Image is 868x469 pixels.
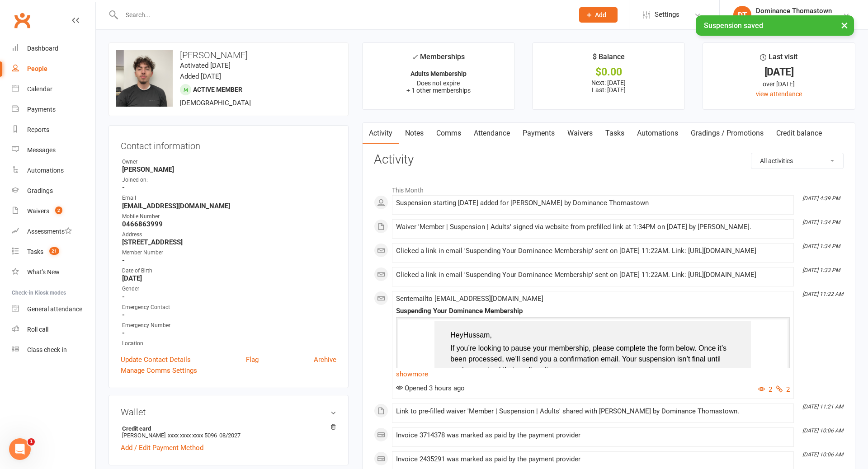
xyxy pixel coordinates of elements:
li: [PERSON_NAME] [121,424,336,440]
span: 08/2027 [219,432,241,439]
a: Add / Edit Payment Method [121,442,203,453]
div: Waivers [27,207,49,215]
a: What's New [12,262,95,282]
div: Invoice 3714378 was marked as paid by the payment provider [396,431,790,439]
div: Gender [122,285,336,293]
div: Address [122,230,336,239]
a: General attendance kiosk mode [12,299,95,319]
strong: - [122,329,336,337]
i: [DATE] 11:22 AM [802,291,843,297]
div: Date of Birth [122,267,336,275]
div: General attendance [27,305,82,313]
button: 2 [758,384,772,395]
iframe: Intercom live chat [9,438,31,460]
div: Memberships [412,51,465,68]
div: Gradings [27,187,53,194]
a: Class kiosk mode [12,340,95,360]
span: Does not expire [417,80,460,87]
a: show more [396,368,790,380]
div: Reports [27,126,49,133]
a: Tasks 21 [12,242,95,262]
p: Next: [DATE] Last: [DATE] [541,79,676,94]
time: Added [DATE] [180,72,221,80]
a: Archive [314,354,336,365]
a: Assessments [12,221,95,242]
div: Invoice 2435291 was marked as paid by the payment provider [396,455,790,463]
div: Dashboard [27,45,58,52]
a: Waivers [561,123,599,144]
div: over [DATE] [711,79,847,89]
strong: - [122,293,336,301]
div: Suspension saved [696,15,854,36]
a: Gradings [12,181,95,201]
div: Member Number [122,249,336,257]
a: Flag [246,354,259,365]
span: Sent email to [EMAIL_ADDRESS][DOMAIN_NAME] [396,295,543,303]
a: Tasks [599,123,631,144]
a: Notes [399,123,430,144]
h3: [PERSON_NAME] [116,50,341,60]
button: 2 [776,384,790,395]
i: [DATE] 1:34 PM [802,243,840,249]
span: Hussam [463,331,490,339]
i: [DATE] 4:39 PM [802,195,840,202]
i: [DATE] 1:34 PM [802,219,840,225]
span: Opened 3 hours ago [396,384,465,392]
strong: - [122,183,336,192]
strong: - [122,256,336,264]
div: Last visit [760,51,797,67]
div: Assessments [27,228,72,235]
div: Class check-in [27,346,67,353]
div: Payments [27,106,56,113]
div: [DATE] [711,67,847,77]
a: Manage Comms Settings [121,365,197,376]
a: Payments [12,99,95,120]
span: Hey [450,331,463,339]
div: Messages [27,146,56,154]
div: Tasks [27,248,43,255]
strong: [PERSON_NAME] [122,165,336,174]
a: Waivers 2 [12,201,95,221]
span: [DEMOGRAPHIC_DATA] [180,99,251,107]
a: Comms [430,123,467,144]
div: What's New [27,268,60,276]
strong: [DATE] [122,274,336,282]
span: If you’re looking to pause your membership, please complete the form below. Once it’s been proces... [450,344,726,374]
div: Owner [122,158,336,166]
div: Joined on: [122,176,336,184]
div: Dominance Thomastown [756,7,843,15]
div: Suspending Your Dominance Membership [396,307,790,315]
a: Dashboard [12,38,95,59]
span: 1 [28,438,35,446]
a: Reports [12,120,95,140]
span: 21 [49,247,59,255]
img: image1718876051.png [116,50,173,107]
span: + 1 other memberships [406,87,471,94]
div: Clicked a link in email 'Suspending Your Dominance Membership' sent on [DATE] 11:22AM. Link: [URL... [396,247,790,255]
span: xxxx xxxx xxxx 5096 [168,432,217,439]
button: × [836,15,853,35]
strong: 0466863999 [122,220,336,228]
div: Emergency Contact [122,303,336,312]
div: Automations [27,167,64,174]
a: Attendance [467,123,516,144]
div: Link to pre-filled waiver 'Member | Suspension | Adults' shared with [PERSON_NAME] by Dominance T... [396,408,790,415]
div: $0.00 [541,67,676,77]
a: Payments [516,123,561,144]
h3: Wallet [121,407,336,417]
li: This Month [374,181,844,195]
div: DT [733,6,751,24]
div: Roll call [27,326,48,333]
i: [DATE] 10:06 AM [802,427,843,434]
a: Roll call [12,319,95,340]
a: Credit balance [770,123,828,144]
div: Calendar [27,85,52,93]
a: People [12,59,95,79]
a: Clubworx [11,9,33,32]
i: [DATE] 10:06 AM [802,451,843,458]
strong: [EMAIL_ADDRESS][DOMAIN_NAME] [122,202,336,210]
span: Settings [655,5,679,25]
h3: Contact information [121,137,336,151]
strong: Credit card [122,425,332,432]
a: Calendar [12,79,95,99]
